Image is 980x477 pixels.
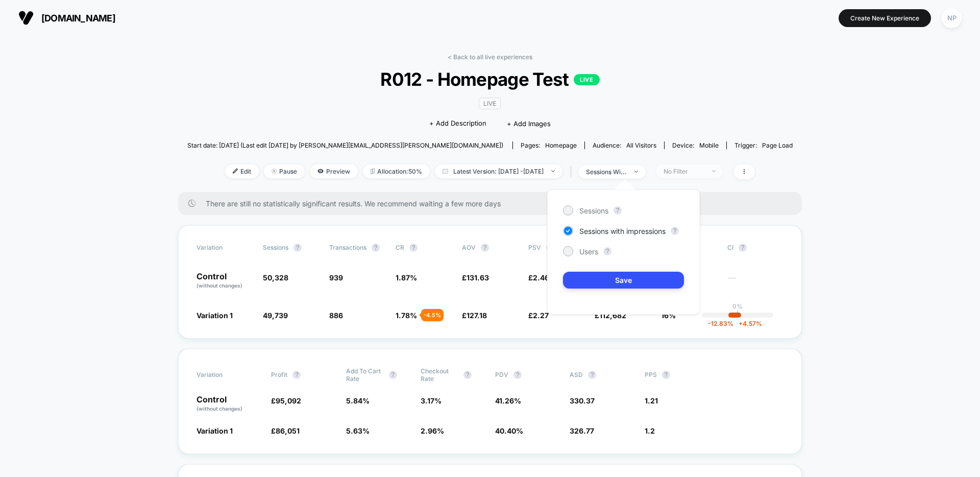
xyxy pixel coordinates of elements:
[727,244,783,252] span: CI
[197,311,233,320] span: Variation 1
[593,141,656,149] div: Audience:
[528,311,549,320] span: £
[363,164,430,178] span: Allocation: 50%
[197,426,233,435] span: Variation 1
[197,282,242,289] span: (without changes)
[421,367,458,383] span: Checkout Rate
[218,68,763,90] span: R012 - Homepage Test
[329,244,366,251] span: Transactions
[574,74,599,85] p: LIVE
[443,169,448,174] img: calendar
[551,170,555,172] img: end
[588,371,596,379] button: ?
[479,98,501,109] span: LIVE
[396,311,417,320] span: 1.78 %
[462,311,487,320] span: £
[762,141,793,149] span: Page Load
[271,426,300,435] span: £
[507,120,551,128] span: + Add Images
[389,371,397,379] button: ?
[197,244,253,252] span: Variation
[727,275,783,290] span: ---
[435,164,562,178] span: Latest Version: [DATE] - [DATE]
[563,272,684,289] button: Save
[939,8,965,29] button: NP
[603,247,611,255] button: ?
[197,395,261,413] p: Control
[739,244,747,252] button: ?
[839,9,931,27] button: Create New Experience
[533,311,549,320] span: 2.27
[570,426,594,435] span: 326.77
[271,371,287,378] span: Profit
[645,396,658,405] span: 1.21
[699,141,719,149] span: mobile
[371,169,375,174] img: rebalance
[276,426,300,435] span: 86,051
[708,320,733,327] span: -12.83 %
[233,169,238,174] img: edit
[271,396,301,405] span: £
[293,244,302,252] button: ?
[41,13,115,23] span: [DOMAIN_NAME]
[409,244,418,252] button: ?
[206,199,781,208] span: There are still no statistically significant results. We recommend waiting a few more days
[521,141,577,149] div: Pages:
[329,273,343,282] span: 939
[671,227,679,235] button: ?
[429,118,486,129] span: + Add Description
[197,367,253,383] span: Variation
[495,396,521,405] span: 41.26 %
[645,371,657,378] span: PPS
[276,396,301,405] span: 95,092
[481,244,489,252] button: ?
[263,244,288,251] span: Sessions
[18,10,34,26] img: Visually logo
[292,371,301,379] button: ?
[570,396,595,405] span: 330.37
[614,206,622,214] button: ?
[263,311,288,320] span: 49,739
[225,164,259,178] span: Edit
[662,371,670,379] button: ?
[421,426,444,435] span: 2.96 %
[513,371,522,379] button: ?
[396,273,417,282] span: 1.87 %
[739,320,743,327] span: +
[645,426,655,435] span: 1.2
[737,310,739,318] p: |
[396,244,404,251] span: CR
[942,8,962,28] div: NP
[15,10,118,26] button: [DOMAIN_NAME]
[448,53,532,61] a: < Back to all live experiences
[372,244,380,252] button: ?
[579,206,608,215] span: Sessions
[264,164,305,178] span: Pause
[586,168,627,176] div: sessions with impression
[579,227,666,235] span: Sessions with impressions
[187,141,503,149] span: Start date: [DATE] (Last edit [DATE] by [PERSON_NAME][EMAIL_ADDRESS][PERSON_NAME][DOMAIN_NAME])
[467,273,489,282] span: 131.63
[733,320,762,327] span: 4.57 %
[495,426,523,435] span: 40.40 %
[545,141,577,149] span: homepage
[263,273,288,282] span: 50,328
[421,396,442,405] span: 3.17 %
[570,371,583,378] span: ASD
[495,371,508,378] span: PDV
[462,244,476,251] span: AOV
[346,426,370,435] span: 5.63 %
[732,302,743,310] p: 0%
[528,273,549,282] span: £
[734,141,793,149] div: Trigger:
[467,311,487,320] span: 127.18
[626,141,656,149] span: All Visitors
[197,406,242,412] span: (without changes)
[346,396,370,405] span: 5.84 %
[462,273,489,282] span: £
[634,171,638,173] img: end
[463,371,472,379] button: ?
[568,164,578,179] span: |
[664,168,704,175] div: No Filter
[664,141,726,149] span: Device:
